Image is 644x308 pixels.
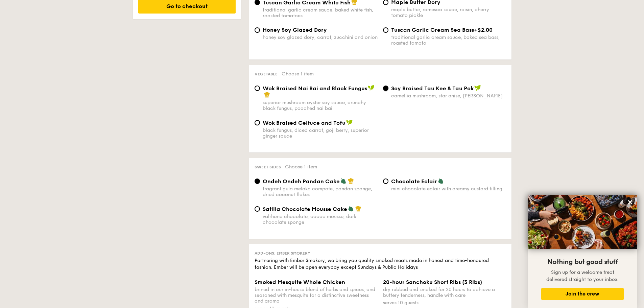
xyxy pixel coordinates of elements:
[391,178,437,185] span: Chocolate Eclair
[625,197,636,208] button: Close
[546,269,619,282] span: Sign up for a welcome treat delivered straight to your inbox.
[391,27,474,33] span: Tuscan Garlic Cream Sea Bass
[255,287,378,304] div: brined in our in-house blend of herbs and spices, and seasoned with mesquite for a distinctive sw...
[264,92,270,98] img: icon-chef-hat.a58ddaea.svg
[474,85,481,91] img: icon-vegan.f8ff3823.svg
[383,287,506,298] div: dry rubbed and smoked for 20 hours to achieve a buttery tenderness, handle with care
[368,85,375,91] img: icon-vegan.f8ff3823.svg
[282,71,314,77] span: Choose 1 item
[346,119,353,125] img: icon-vegan.f8ff3823.svg
[263,100,378,111] div: superior mushroom oyster soy sauce, crunchy black fungus, poached nai bai
[263,186,378,197] div: fragrant gula melaka compote, pandan sponge, dried coconut flakes
[391,7,506,18] div: maple butter, romesco sauce, raisin, cherry tomato pickle
[255,206,260,212] input: Satilia Chocolate Mousse Cakevalrhona chocolate, cacao mousse, dark chocolate sponge
[255,72,278,76] span: Vegetable
[348,178,354,184] img: icon-chef-hat.a58ddaea.svg
[438,178,444,184] img: icon-vegetarian.fe4039eb.svg
[474,27,493,33] span: +$2.00
[547,258,618,266] span: Nothing but good stuff
[391,186,506,192] div: mini chocolate eclair with creamy custard filling
[383,300,506,306] div: serves 10 guests
[391,34,506,46] div: traditional garlic cream sauce, baked sea bass, roasted tomato
[263,85,367,92] span: Wok Braised Nai Bai and Black Fungus
[263,120,345,126] span: Wok Braised Celtuce and Tofu
[340,178,347,184] img: icon-vegetarian.fe4039eb.svg
[263,214,378,225] div: valrhona chocolate, cacao mousse, dark chocolate sponge
[263,34,378,40] div: honey soy glazed dory, carrot, zucchini and onion
[255,120,260,125] input: Wok Braised Celtuce and Tofublack fungus, diced carrot, goji berry, superior ginger sauce
[255,86,260,91] input: Wok Braised Nai Bai and Black Fungussuperior mushroom oyster soy sauce, crunchy black fungus, poa...
[383,86,388,91] input: ⁠Soy Braised Tau Kee & Tau Pokcamellia mushroom, star anise, [PERSON_NAME]
[255,251,310,256] span: Add-ons: Ember Smokery
[348,206,354,212] img: icon-vegetarian.fe4039eb.svg
[263,7,378,19] div: traditional garlic cream sauce, baked white fish, roasted tomatoes
[383,27,388,33] input: Tuscan Garlic Cream Sea Bass+$2.00traditional garlic cream sauce, baked sea bass, roasted tomato
[255,257,506,271] div: Partnering with Ember Smokery, we bring you quality smoked meats made in honest and time-honoured...
[255,165,281,169] span: Sweet sides
[383,279,482,285] span: 20-hour Sanchoku Short Ribs (3 Ribs)
[528,195,637,249] img: DSC07876-Edit02-Large.jpeg
[383,179,388,184] input: Chocolate Eclairmini chocolate eclair with creamy custard filling
[541,288,624,300] button: Join the crew
[255,279,345,285] span: Smoked Mesquite Whole Chicken
[391,93,506,99] div: camellia mushroom, star anise, [PERSON_NAME]
[263,178,340,185] span: Ondeh Ondeh Pandan Cake
[263,206,347,212] span: Satilia Chocolate Mousse Cake
[255,179,260,184] input: Ondeh Ondeh Pandan Cakefragrant gula melaka compote, pandan sponge, dried coconut flakes
[355,206,361,212] img: icon-chef-hat.a58ddaea.svg
[391,85,474,92] span: ⁠Soy Braised Tau Kee & Tau Pok
[263,27,327,33] span: Honey Soy Glazed Dory
[285,164,317,170] span: Choose 1 item
[263,127,378,139] div: black fungus, diced carrot, goji berry, superior ginger sauce
[255,27,260,33] input: Honey Soy Glazed Doryhoney soy glazed dory, carrot, zucchini and onion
